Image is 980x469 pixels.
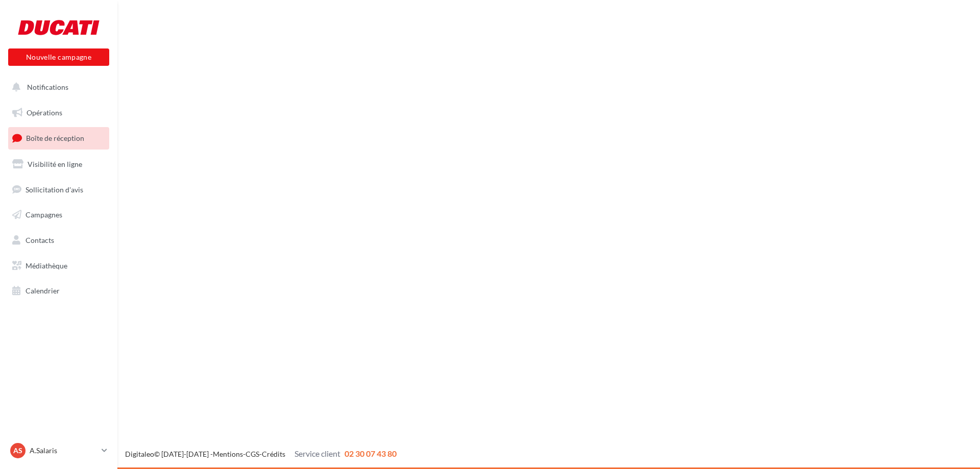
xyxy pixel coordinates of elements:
[213,450,243,458] a: Mentions
[125,450,154,458] a: Digitaleo
[246,450,259,458] a: CGS
[6,127,111,149] a: Boîte de réception
[26,261,67,270] span: Médiathèque
[6,102,111,124] a: Opérations
[6,179,111,201] a: Sollicitation d'avis
[6,280,111,302] a: Calendrier
[295,449,340,458] span: Service client
[27,108,62,117] span: Opérations
[262,450,285,458] a: Crédits
[27,83,68,91] span: Notifications
[345,449,397,458] span: 02 30 07 43 80
[8,48,109,66] button: Nouvelle campagne
[28,160,82,168] span: Visibilité en ligne
[26,185,83,193] span: Sollicitation d'avis
[6,204,111,226] a: Campagnes
[13,446,22,456] span: AS
[6,154,111,175] a: Visibilité en ligne
[26,236,54,244] span: Contacts
[6,255,111,277] a: Médiathèque
[26,286,60,295] span: Calendrier
[125,450,397,458] span: © [DATE]-[DATE] - - -
[30,446,97,456] p: A.Salaris
[26,134,84,142] span: Boîte de réception
[6,230,111,251] a: Contacts
[6,77,107,98] button: Notifications
[8,441,109,460] a: AS A.Salaris
[26,210,62,219] span: Campagnes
